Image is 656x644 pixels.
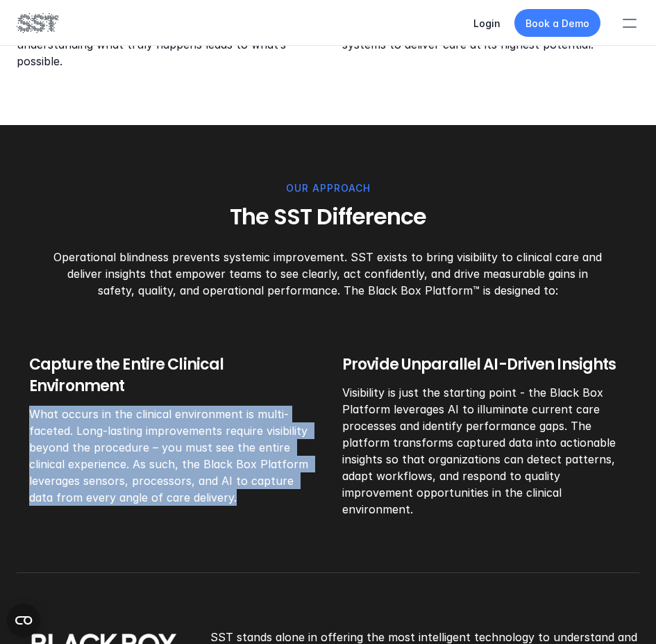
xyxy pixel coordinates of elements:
p: OUR APPROACH [286,181,371,196]
h5: Provide Unparallel AI-Driven Insights [342,354,628,376]
p: What occurs in the clinical environment is multi-faceted. Long-lasting improvements require visib... [29,405,314,505]
p: Operational blindness prevents systemic improvement. SST exists to bring visibility to clinical c... [48,249,608,299]
p: Visibility is just the starting point - the Black Box Platform leverages AI to illuminate current... [342,383,628,517]
p: Book a Demo [525,16,589,31]
a: Login [473,17,501,29]
a: Book a Demo [514,9,600,37]
p: To create a future where the honest reflection of care delivery drives collective progress - wher... [17,3,314,69]
img: SST logo [17,11,58,35]
h3: The SST Difference [17,203,639,232]
h5: Capture the Entire Clinical Environment [29,354,314,397]
p: To make the truth visible - capturing what matters, illuminating what’s possible, and partnering ... [342,3,640,53]
button: Open CMP widget [7,604,40,637]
